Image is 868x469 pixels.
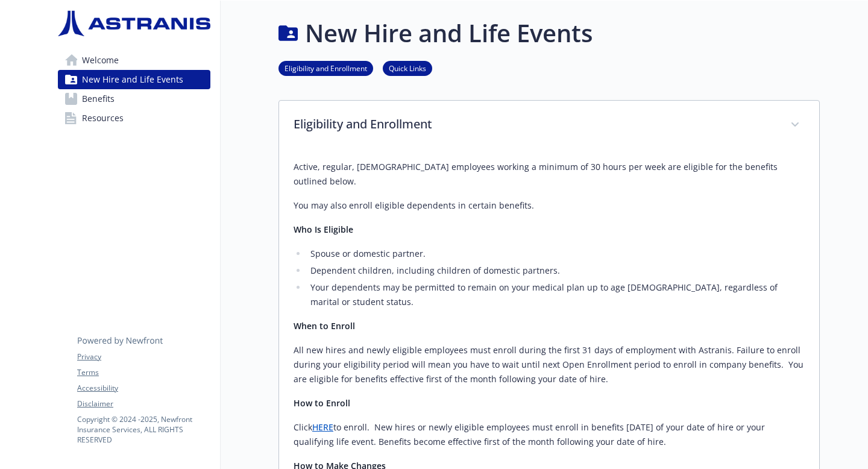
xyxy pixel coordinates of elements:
[307,247,805,261] li: Spouse or domestic partner.
[58,51,210,70] a: Welcome
[305,15,593,51] h1: New Hire and Life Events
[294,160,805,189] p: Active, regular, [DEMOGRAPHIC_DATA] employees working a minimum of 30 hours per week are eligible...
[58,70,210,89] a: New Hire and Life Events
[77,383,210,394] a: Accessibility
[294,320,355,332] strong: When to Enroll
[82,89,115,109] span: Benefits
[294,198,805,213] p: You may also enroll eligible dependents in certain benefits.
[294,397,350,409] strong: How to Enroll
[294,115,776,133] p: Eligibility and Enrollment
[77,351,210,362] a: Privacy
[383,62,432,74] a: Quick Links
[307,263,805,278] li: Dependent children, including children of domestic partners.
[307,280,805,309] li: Your dependents may be permitted to remain on your medical plan up to age [DEMOGRAPHIC_DATA], reg...
[279,101,819,150] div: Eligibility and Enrollment
[58,89,210,109] a: Benefits
[294,224,353,235] strong: Who Is Eligible
[278,62,373,74] a: Eligibility and Enrollment
[82,51,119,70] span: Welcome
[82,70,183,89] span: New Hire and Life Events
[294,343,805,386] p: All new hires and newly eligible employees must enroll during the first 31 days of employment wit...
[294,420,805,449] p: Click to enroll. New hires or newly eligible employees must enroll in benefits [DATE] of your dat...
[77,414,210,445] p: Copyright © 2024 - 2025 , Newfront Insurance Services, ALL RIGHTS RESERVED
[77,367,210,378] a: Terms
[58,109,210,128] a: Resources
[82,109,124,128] span: Resources
[312,421,333,433] a: HERE
[77,398,210,409] a: Disclaimer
